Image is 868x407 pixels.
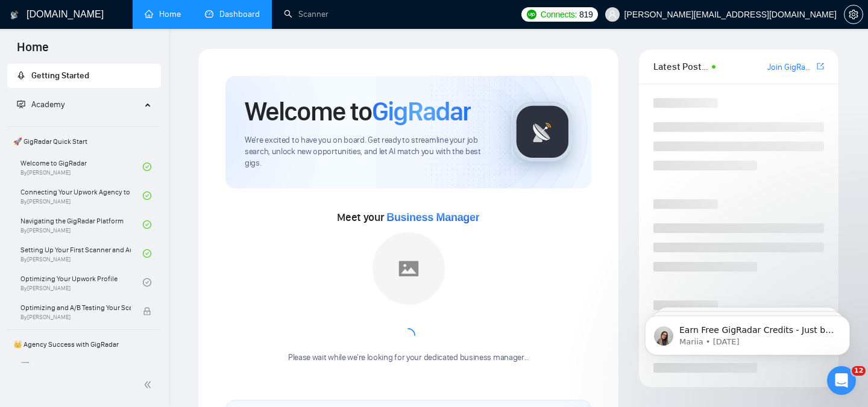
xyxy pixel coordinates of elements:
[143,379,156,391] span: double-left
[844,5,863,24] button: setting
[8,129,160,154] span: 🚀 GigRadar Quick Start
[284,9,329,19] a: searchScanner
[817,61,824,72] a: export
[7,64,161,88] li: Getting Started
[844,10,863,19] a: setting
[817,61,824,71] span: export
[143,220,151,229] span: check-circle
[20,154,143,180] a: Welcome to GigRadarBy[PERSON_NAME]
[17,100,25,108] span: fund-projection-screen
[17,71,25,79] span: rocket
[143,163,151,171] span: check-circle
[245,135,492,169] span: We're excited to have you on board. Get ready to streamline your job search, unlock new opportuni...
[608,10,617,19] span: user
[579,8,593,21] span: 819
[20,302,131,314] span: Optimizing and A/B Testing Your Scanner for Better Results
[245,95,471,128] h1: Welcome to
[145,9,181,19] a: homeHome
[852,366,866,376] span: 12
[337,211,479,224] span: Meet your
[20,211,143,238] a: Navigating the GigRadar PlatformBy[PERSON_NAME]
[541,8,577,21] span: Connects:
[20,240,143,267] a: Setting Up Your First Scanner and Auto-BidderBy[PERSON_NAME]
[17,99,64,110] span: Academy
[31,70,89,81] span: Getting Started
[527,10,536,19] img: upwork-logo.png
[827,366,856,395] iframe: Intercom live chat
[205,9,260,19] a: dashboardDashboard
[143,249,151,258] span: check-circle
[31,99,64,110] span: Academy
[10,5,19,25] img: logo
[373,232,445,305] img: placeholder.png
[20,356,143,383] a: 1️⃣ Start Here
[7,39,58,64] span: Home
[767,61,814,74] a: Join GigRadar Slack Community
[401,328,415,343] span: loading
[653,59,708,74] span: Latest Posts from the GigRadar Community
[20,314,131,321] span: By [PERSON_NAME]
[8,332,160,356] span: 👑 Agency Success with GigRadar
[844,10,863,19] span: setting
[143,191,151,200] span: check-circle
[372,95,471,128] span: GigRadar
[281,352,536,364] div: Please wait while we're looking for your dedicated business manager...
[627,290,868,374] iframe: Intercom notifications message
[143,278,151,287] span: check-circle
[143,307,151,315] span: lock
[386,211,479,223] span: Business Manager
[20,269,143,296] a: Optimizing Your Upwork ProfileBy[PERSON_NAME]
[20,182,143,209] a: Connecting Your Upwork Agency to GigRadarBy[PERSON_NAME]
[512,102,573,162] img: gigradar-logo.png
